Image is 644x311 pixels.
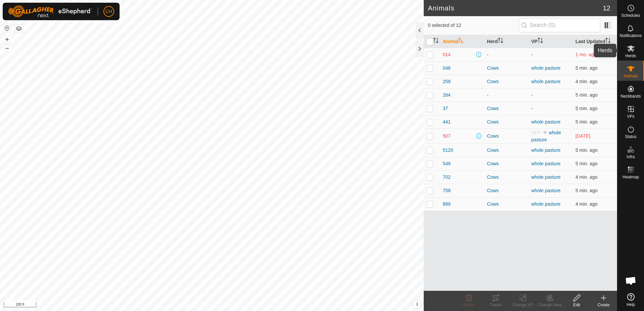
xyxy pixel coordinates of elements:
[531,92,533,98] app-display-virtual-paddock-transition: -
[443,92,450,99] span: 264
[487,187,526,194] div: Cows
[219,302,238,308] a: Contact Us
[519,18,600,32] input: Search (S)
[531,119,560,125] a: whole pasture
[531,130,561,142] a: whole pasture
[484,35,528,48] th: Herd
[15,25,23,33] button: Map Layers
[626,155,635,159] span: Infra
[590,302,617,308] div: Create
[531,147,560,153] a: whole pasture
[531,161,560,166] a: whole pasture
[576,119,598,125] span: Sep 23, 2025, 12:02 PM
[487,92,526,99] div: -
[443,147,453,154] span: 5120
[487,78,526,85] div: Cows
[531,174,560,180] a: whole pasture
[536,302,563,308] div: Change Herd
[487,147,526,154] div: Cows
[528,35,573,48] th: VP
[531,188,560,193] a: whole pasture
[576,106,598,111] span: Sep 23, 2025, 12:02 PM
[8,5,92,18] img: Gallagher Logo
[482,302,509,308] div: Tracks
[3,24,11,32] button: Reset Map
[627,114,634,118] span: VPs
[617,290,644,309] a: Help
[443,65,450,72] span: 046
[542,130,547,135] img: to
[428,22,518,29] span: 0 selected of 12
[576,79,598,84] span: Sep 23, 2025, 12:02 PM
[413,301,421,308] button: i
[576,161,598,166] span: Sep 23, 2025, 12:02 PM
[625,54,636,58] span: Herds
[487,160,526,167] div: Cows
[620,94,641,98] span: Neckbands
[576,201,598,207] span: Sep 23, 2025, 12:02 PM
[3,35,11,43] button: +
[443,51,450,58] span: 014
[509,302,536,308] div: Change VP
[443,133,450,140] span: 507
[487,174,526,181] div: Cows
[487,118,526,126] div: Cows
[416,301,418,307] span: i
[443,201,450,208] span: 889
[443,105,448,112] span: 37
[620,34,642,38] span: Notifications
[440,35,484,48] th: Animal
[531,79,560,84] a: whole pasture
[531,52,533,57] app-display-virtual-paddock-transition: -
[623,74,638,78] span: Animals
[498,39,503,44] p-sorticon: Activate to sort
[487,65,526,72] div: Cows
[531,106,533,111] app-display-virtual-paddock-transition: -
[603,3,610,13] span: 12
[458,39,464,44] p-sorticon: Activate to sort
[487,201,526,208] div: Cows
[573,35,617,48] th: Last Updated
[605,39,611,44] p-sorticon: Activate to sort
[626,303,635,307] span: Help
[531,65,560,71] a: whole pasture
[538,39,543,44] p-sorticon: Activate to sort
[576,188,598,193] span: Sep 23, 2025, 12:02 PM
[443,118,450,126] span: 441
[621,13,640,18] span: Schedules
[487,133,526,140] div: Cows
[443,174,450,181] span: 702
[185,302,211,308] a: Privacy Policy
[621,271,641,291] div: Open chat
[443,78,450,85] span: 258
[428,4,603,12] h2: Animals
[563,302,590,308] div: Edit
[443,187,450,194] span: 758
[3,44,11,52] button: –
[105,8,112,15] span: CH
[443,160,450,167] span: 549
[622,175,639,179] span: Heatmap
[576,92,598,98] span: Sep 23, 2025, 12:02 PM
[531,201,560,207] a: whole pasture
[576,133,590,139] span: Sep 16, 2025, 2:17 PM
[625,135,636,139] span: Status
[576,147,598,153] span: Sep 23, 2025, 12:02 PM
[463,303,475,307] span: Delete
[576,52,597,57] span: Aug 9, 2025, 9:17 PM
[576,174,598,180] span: Sep 23, 2025, 12:02 PM
[487,51,526,58] div: -
[487,105,526,112] div: Cows
[531,130,541,135] span: OFF
[433,39,439,44] p-sorticon: Activate to sort
[576,65,598,71] span: Sep 23, 2025, 12:02 PM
